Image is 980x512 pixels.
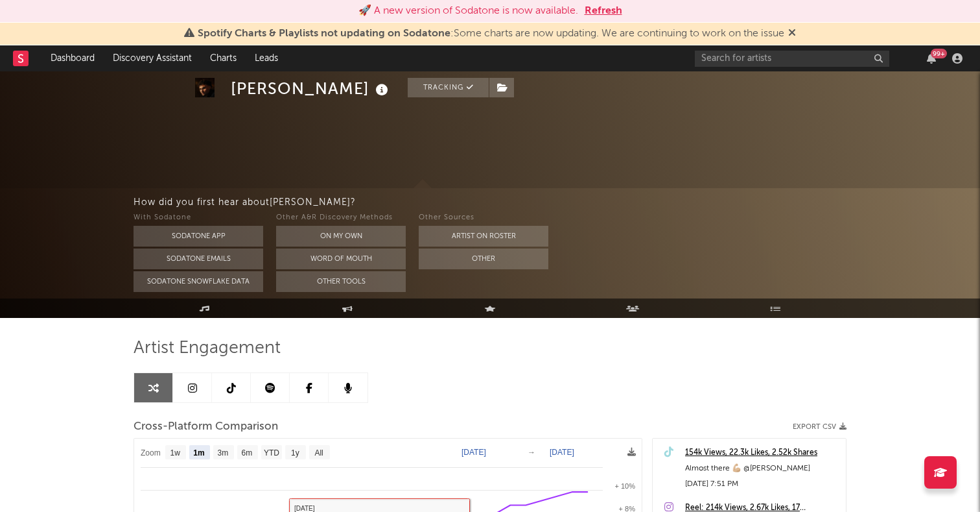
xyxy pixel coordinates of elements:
[419,249,548,269] button: Other
[134,226,263,247] button: Sodatone App
[41,45,104,71] a: Dashboard
[246,45,287,71] a: Leads
[419,226,548,247] button: Artist on Roster
[231,78,391,99] div: [PERSON_NAME]
[291,448,299,457] text: 1y
[528,448,535,457] text: →
[419,210,548,226] div: Other Sources
[615,482,636,490] text: + 10%
[242,448,253,457] text: 6m
[685,445,839,461] a: 154k Views, 22.3k Likes, 2.52k Shares
[104,45,201,71] a: Discovery Assistant
[314,448,323,457] text: All
[218,448,229,457] text: 3m
[461,448,486,457] text: [DATE]
[788,29,796,39] span: Dismiss
[408,78,489,97] button: Tracking
[264,448,279,457] text: YTD
[585,3,622,19] button: Refresh
[134,210,263,226] div: With Sodatone
[685,476,839,492] div: [DATE] 7:51 PM
[358,3,578,19] div: 🚀 A new version of Sodatone is now available.
[276,271,406,292] button: Other Tools
[931,49,947,58] div: 99 +
[695,51,889,67] input: Search for artists
[134,271,263,292] button: Sodatone Snowflake Data
[134,195,980,210] div: How did you first hear about [PERSON_NAME] ?
[134,341,281,356] span: Artist Engagement
[276,249,406,269] button: Word Of Mouth
[134,419,278,435] span: Cross-Platform Comparison
[550,448,574,457] text: [DATE]
[927,53,936,64] button: 99+
[134,249,263,269] button: Sodatone Emails
[170,448,181,457] text: 1w
[198,29,450,39] span: Spotify Charts & Playlists not updating on Sodatone
[793,423,846,431] button: Export CSV
[201,45,246,71] a: Charts
[193,448,204,457] text: 1m
[685,461,839,476] div: Almost there 💪🏼 @[PERSON_NAME]
[276,210,406,226] div: Other A&R Discovery Methods
[141,448,161,457] text: Zoom
[276,226,406,247] button: On My Own
[198,29,784,39] span: : Some charts are now updating. We are continuing to work on the issue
